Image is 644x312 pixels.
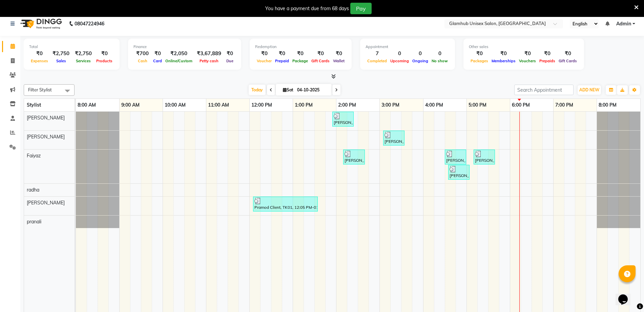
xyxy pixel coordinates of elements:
[366,44,450,50] div: Appointment
[411,59,430,63] span: Ongoing
[366,50,389,58] div: 7
[249,85,266,95] span: Today
[136,59,149,63] span: Cash
[430,59,450,63] span: No show
[27,153,41,159] span: Faiyaz
[255,59,273,63] span: Voucher
[350,3,372,14] button: Pay
[430,50,450,58] div: 0
[194,50,224,58] div: ₹3,67,889
[291,50,310,58] div: ₹0
[423,100,445,110] a: 4:00 PM
[331,50,346,58] div: ₹0
[151,50,164,58] div: ₹0
[29,44,114,50] div: Total
[75,14,104,33] b: 08047224946
[29,50,50,58] div: ₹0
[95,50,114,58] div: ₹0
[29,59,50,63] span: Expenses
[151,59,164,63] span: Card
[250,100,274,110] a: 12:00 PM
[164,59,194,63] span: Online/Custom
[557,50,579,58] div: ₹0
[55,59,68,63] span: Sales
[517,59,538,63] span: Vouchers
[17,14,64,33] img: logo
[336,100,358,110] a: 2:00 PM
[490,59,517,63] span: Memberships
[469,59,490,63] span: Packages
[384,132,404,144] div: [PERSON_NAME] Client, TK04, 03:05 PM-03:35 PM, WOMENS CARE - HAIRCUT AND STYLING - Hair Trim
[467,100,488,110] a: 5:00 PM
[366,59,389,63] span: Completed
[538,59,557,63] span: Prepaids
[27,219,41,225] span: pranali
[380,100,401,110] a: 3:00 PM
[597,100,618,110] a: 8:00 PM
[76,100,98,110] a: 8:00 AM
[579,87,599,92] span: ADD NEW
[28,87,52,92] span: Filter Stylist
[164,50,194,58] div: ₹2,050
[27,134,65,140] span: [PERSON_NAME]
[74,59,92,63] span: Services
[295,85,329,95] input: 2025-10-04
[510,100,532,110] a: 6:00 PM
[163,100,187,110] a: 10:00 AM
[273,50,291,58] div: ₹0
[310,50,331,58] div: ₹0
[411,50,430,58] div: 0
[27,102,41,108] span: Stylist
[514,85,574,95] input: Search Appointment
[281,87,295,92] span: Sat
[133,44,236,50] div: Finance
[616,20,631,27] span: Admin
[389,50,411,58] div: 0
[95,59,114,63] span: Products
[265,5,349,12] div: You have a payment due from 68 days
[389,59,411,63] span: Upcoming
[490,50,517,58] div: ₹0
[310,59,331,63] span: Gift Cards
[557,59,579,63] span: Gift Cards
[344,151,364,163] div: [PERSON_NAME] Client, TK03, 02:10 PM-02:40 PM, HAIR BASICS (MEN) - Hair Cut
[255,50,273,58] div: ₹0
[120,100,141,110] a: 9:00 AM
[273,59,291,63] span: Prepaid
[449,166,469,179] div: [PERSON_NAME] Client, TK06, 04:35 PM-05:05 PM, HAIR BASICS (MEN) - Hair Cut
[27,187,39,193] span: radha
[198,59,220,63] span: Petty cash
[333,113,353,126] div: [PERSON_NAME], TK02, 01:55 PM-02:25 PM, HAIR BASICS (MEN) - Hair Cut
[27,200,65,206] span: [PERSON_NAME]
[133,50,151,58] div: ₹700
[72,50,95,58] div: ₹2,750
[27,115,65,121] span: [PERSON_NAME]
[469,50,490,58] div: ₹0
[445,151,465,163] div: [PERSON_NAME] ranshevre, TK05, 04:30 PM-05:00 PM, HAIR BASICS (MEN) - Hair Cut
[206,100,231,110] a: 11:00 AM
[474,151,494,163] div: [PERSON_NAME], TK07, 05:10 PM-05:40 PM, HAIR BASICS (MEN)- Hair Cut & [PERSON_NAME]
[469,44,579,50] div: Other sales
[50,50,72,58] div: ₹2,750
[225,59,235,63] span: Due
[517,50,538,58] div: ₹0
[538,50,557,58] div: ₹0
[616,285,637,305] iframe: chat widget
[578,85,601,95] button: ADD NEW
[554,100,575,110] a: 7:00 PM
[255,44,346,50] div: Redemption
[293,100,314,110] a: 1:00 PM
[254,198,317,210] div: Pramod Client, TK01, 12:05 PM-01:35 PM, FACIAL - CLEANUP - Whitening Cleanup,HAIR BASICS (MEN) - ...
[331,59,346,63] span: Wallet
[291,59,310,63] span: Package
[224,50,236,58] div: ₹0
